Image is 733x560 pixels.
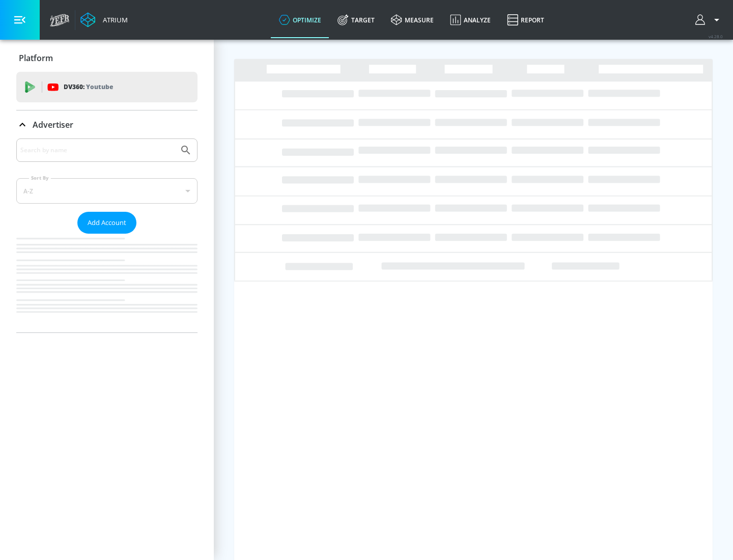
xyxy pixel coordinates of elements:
p: DV360: [64,81,113,93]
div: Atrium [99,15,128,24]
a: Atrium [80,12,128,27]
a: optimize [271,2,329,38]
span: v 4.28.0 [709,34,723,39]
a: Report [499,2,552,38]
label: Sort By [29,175,51,181]
span: Add Account [88,217,126,229]
input: Search by name [20,144,175,157]
p: Advertiser [33,119,73,130]
div: Advertiser [16,110,198,139]
div: Advertiser [16,138,198,332]
a: Analyze [442,2,499,38]
a: Target [329,2,383,38]
div: DV360: Youtube [16,72,198,102]
p: Youtube [86,81,113,92]
nav: list of Advertiser [16,234,198,332]
a: measure [383,2,442,38]
button: Add Account [77,212,136,234]
div: Platform [16,44,198,72]
div: A-Z [16,178,198,204]
p: Platform [19,52,53,64]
